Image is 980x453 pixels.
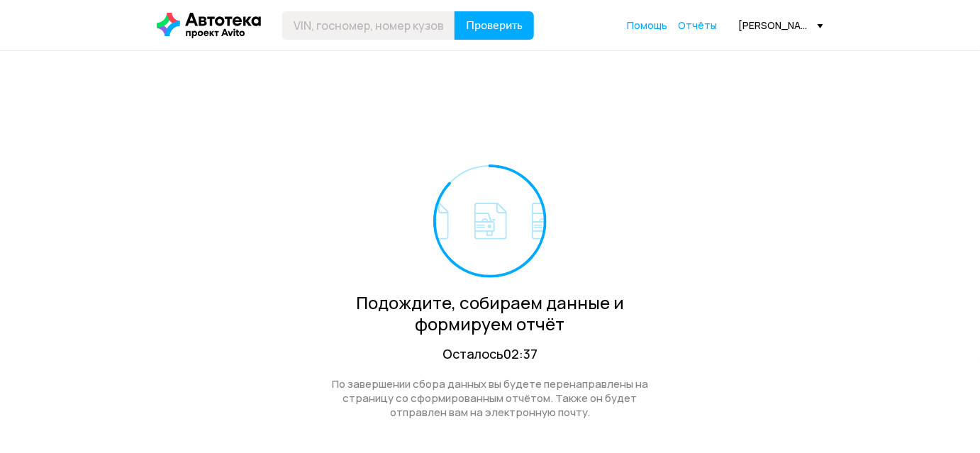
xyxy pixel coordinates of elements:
[678,18,717,33] a: Отчёты
[455,11,534,40] button: Проверить
[678,18,717,32] span: Отчёты
[627,18,667,33] a: Помощь
[282,11,455,40] input: VIN, госномер, номер кузова
[738,18,823,32] div: [PERSON_NAME][EMAIL_ADDRESS][DOMAIN_NAME]
[466,20,523,31] span: Проверить
[316,345,664,363] div: Осталось 02:37
[316,292,664,335] div: Подождите, собираем данные и формируем отчёт
[316,377,664,420] div: По завершении сбора данных вы будете перенаправлены на страницу со сформированным отчётом. Также ...
[627,18,667,32] span: Помощь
